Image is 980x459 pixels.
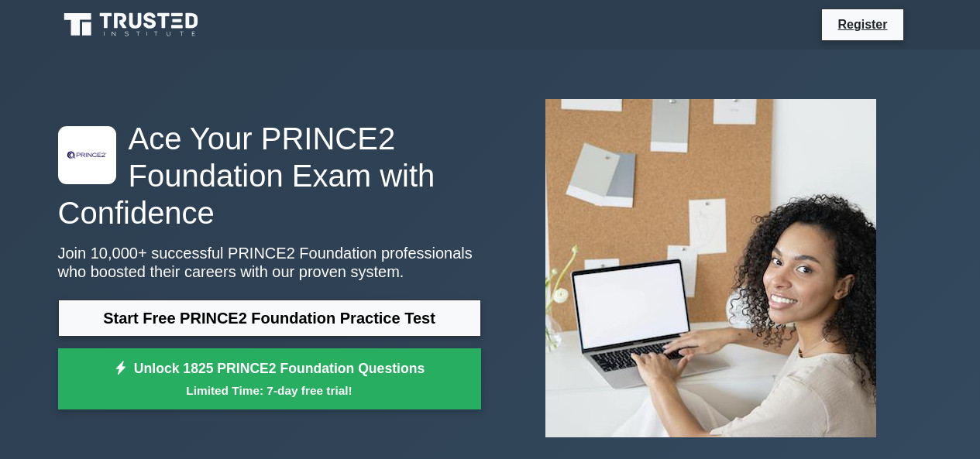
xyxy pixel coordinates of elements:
[58,244,481,281] p: Join 10,000+ successful PRINCE2 Foundation professionals who boosted their careers with our prove...
[828,15,896,34] a: Register
[58,300,481,337] a: Start Free PRINCE2 Foundation Practice Test
[58,120,481,231] h1: Ace Your PRINCE2 Foundation Exam with Confidence
[58,348,481,410] a: Unlock 1825 PRINCE2 Foundation QuestionsLimited Time: 7-day free trial!
[77,382,462,399] small: Limited Time: 7-day free trial!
